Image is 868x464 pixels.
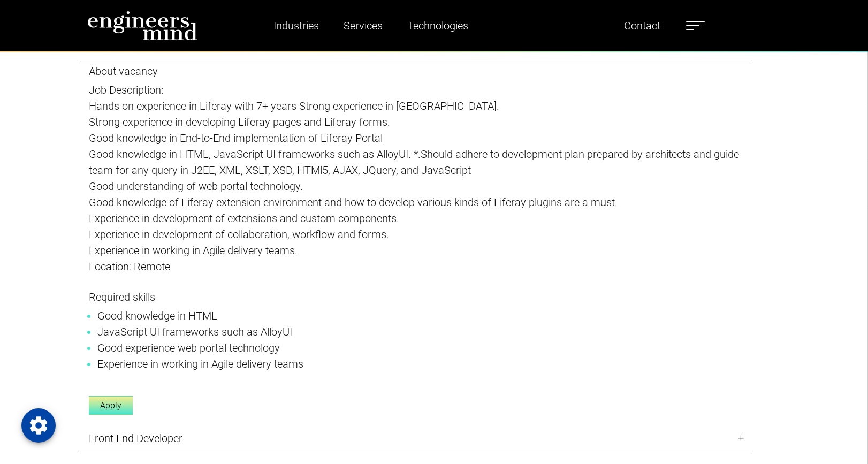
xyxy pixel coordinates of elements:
[89,210,744,226] p: Experience in development of extensions and custom components.
[89,82,744,98] p: Job Description:
[89,130,744,146] p: Good knowledge in End-to-End implementation of Liferay Portal
[89,258,744,275] p: Location: Remote
[89,242,744,258] p: Experience in working in Agile delivery teams.
[339,13,387,38] a: Services
[269,13,323,38] a: Industries
[97,340,735,356] li: Good experience web portal technology
[87,11,197,41] img: logo
[97,308,735,324] li: Good knowledge in HTML
[89,178,744,194] p: Good understanding of web portal technology.
[97,356,735,372] li: Experience in working in Agile delivery teams
[89,65,744,78] h5: About vacancy
[89,114,744,130] p: Strong experience in developing Liferay pages and Liferay forms.
[89,194,744,210] p: Good knowledge of Liferay extension environment and how to develop various kinds of Liferay plugi...
[620,13,665,38] a: Contact
[89,396,133,415] a: Apply
[97,324,735,340] li: JavaScript UI frameworks such as AlloyUI
[89,291,744,303] h5: Required skills
[403,13,473,38] a: Technologies
[81,424,752,453] a: Front End Developer
[89,226,744,242] p: Experience in development of collaboration, workflow and forms.
[89,146,744,178] p: Good knowledge in HTML, JavaScript UI frameworks such as AlloyUI. *.Should adhere to development ...
[89,98,744,114] p: Hands on experience in Liferay with 7+ years Strong experience in [GEOGRAPHIC_DATA].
